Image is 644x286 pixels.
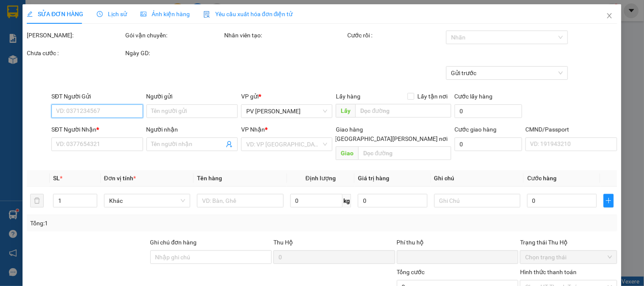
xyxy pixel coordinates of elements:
[455,126,497,133] label: Cước giao hàng
[336,93,361,100] span: Lấy hàng
[336,146,359,160] span: Giao
[146,92,238,101] div: Người gửi
[526,125,617,134] div: CMND/Passport
[397,238,519,250] div: Phí thu hộ
[27,31,124,40] div: [PERSON_NAME]:
[273,239,293,246] span: Thu Hộ
[359,146,451,160] input: Dọc đường
[51,92,143,101] div: SĐT Người Gửi
[104,175,136,182] span: Đơn vị tính
[226,141,233,148] span: user-add
[306,175,336,182] span: Định lượng
[27,11,33,17] span: edit
[604,194,614,207] button: plus
[51,125,143,134] div: SĐT Người Nhận
[606,12,613,19] span: close
[150,239,197,246] label: Ghi chú đơn hàng
[241,92,332,101] div: VP gửi
[241,126,265,133] span: VP Nhận
[224,31,346,40] div: Nhân viên tạo:
[336,104,356,118] span: Lấy
[356,104,451,118] input: Dọc đường
[455,104,523,118] input: Cước lấy hàng
[27,48,124,58] div: Chưa cước :
[146,125,238,134] div: Người nhận
[53,175,60,182] span: SL
[451,67,563,79] span: Gửi trước
[203,11,293,17] span: Yêu cầu xuất hóa đơn điện tử
[336,126,363,133] span: Giao hàng
[525,251,612,264] span: Chọn trạng thái
[150,250,272,264] input: Ghi chú đơn hàng
[520,238,617,247] div: Trạng thái Thu Hộ
[97,11,127,17] span: Lịch sử
[348,31,444,40] div: Cước rồi :
[455,137,523,151] input: Cước giao hàng
[598,4,622,28] button: Close
[246,105,327,118] span: PV Gia Nghĩa
[431,170,524,187] th: Ghi chú
[126,48,222,58] div: Ngày GD:
[197,175,222,182] span: Tên hàng
[27,11,83,17] span: SỬA ĐƠN HÀNG
[203,11,210,18] img: icon
[141,11,146,17] span: picture
[97,11,103,17] span: clock-circle
[126,31,222,40] div: Gói vận chuyển:
[30,194,44,207] button: delete
[527,175,557,182] span: Cước hàng
[343,194,351,207] span: kg
[604,197,613,204] span: plus
[358,175,389,182] span: Giá trị hàng
[455,93,493,100] label: Cước lấy hàng
[332,134,451,143] span: [GEOGRAPHIC_DATA][PERSON_NAME] nơi
[520,269,577,275] label: Hình thức thanh toán
[434,194,520,207] input: Ghi Chú
[414,92,451,101] span: Lấy tận nơi
[30,219,249,228] div: Tổng: 1
[109,194,185,207] span: Khác
[141,11,190,17] span: Ảnh kiện hàng
[397,269,425,275] span: Tổng cước
[197,194,283,207] input: VD: Bàn, Ghế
